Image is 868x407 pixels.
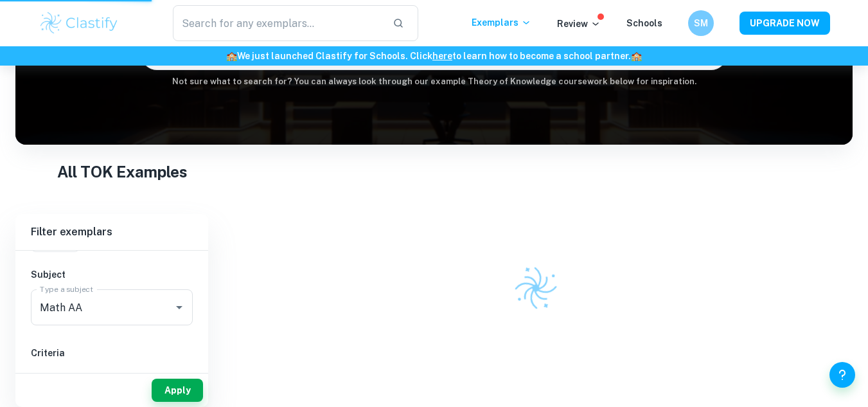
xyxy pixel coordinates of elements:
h6: Criteria [31,346,193,360]
button: SM [688,10,714,36]
a: here [432,51,452,61]
button: UPGRADE NOW [740,12,830,35]
h6: SM [693,16,708,30]
h1: All TOK Examples [57,160,811,183]
input: Search for any exemplars... [173,5,383,41]
label: Type a subject [40,284,93,294]
img: Clastify logo [39,10,120,36]
button: Help and Feedback [829,362,855,388]
button: Open [170,298,188,316]
a: Schools [626,18,662,28]
span: 🏫 [631,51,642,61]
h6: Not sure what to search for? You can always look through our example Theory of Knowledge coursewo... [15,75,853,88]
img: Clastify logo [508,261,562,315]
h6: Subject [31,267,193,282]
button: Apply [152,379,203,402]
span: 🏫 [226,51,237,61]
p: Review [557,17,601,31]
h6: Filter exemplars [15,214,208,250]
p: Exemplars [472,15,531,30]
h6: We just launched Clastify for Schools. Click to learn how to become a school partner. [3,49,865,63]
